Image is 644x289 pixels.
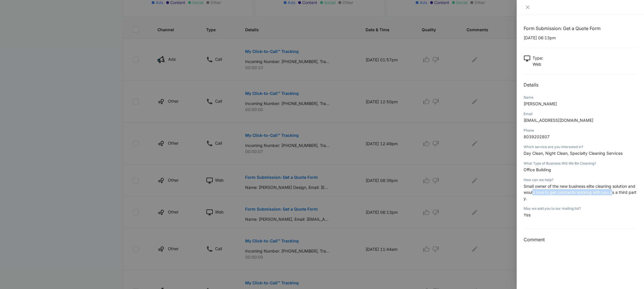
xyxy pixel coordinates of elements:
span: Day Clean, Night Clean, Specialty Cleaning Services [524,151,623,156]
div: Keywords by Traffic [64,34,98,38]
p: Type : [533,55,543,61]
span: 8039202807 [524,134,550,139]
h3: Comment [524,236,637,243]
div: May we add you to our mailing list? [524,206,637,211]
img: website_grey.svg [9,15,14,20]
img: tab_domain_overview_orange.svg [16,34,20,38]
span: close [525,5,530,10]
div: v 4.0.25 [16,9,28,14]
div: Which service are you interested in? [524,144,637,150]
div: Name [524,95,637,100]
img: logo_orange.svg [9,9,14,14]
span: [PERSON_NAME] [524,101,557,106]
span: Yes [524,212,531,217]
p: Web [533,61,543,67]
h1: Form Submission: Get a Quote Form [524,25,637,32]
div: Domain Overview [22,34,52,38]
span: Small owner of the new business elite cleaning solution and would love to get contracts working w... [524,184,636,201]
button: Close [524,5,532,10]
img: tab_keywords_by_traffic_grey.svg [58,34,62,38]
h2: Details [524,81,637,88]
div: Phone [524,128,637,133]
div: What Type of Business Will We Be Cleaning? [524,161,637,166]
p: [DATE] 06:13pm [524,35,637,41]
div: Domain: [DOMAIN_NAME] [15,15,64,20]
div: Email [524,111,637,117]
span: Office Building [524,167,551,172]
span: [EMAIL_ADDRESS][DOMAIN_NAME] [524,118,593,123]
div: How can we help? [524,177,637,183]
